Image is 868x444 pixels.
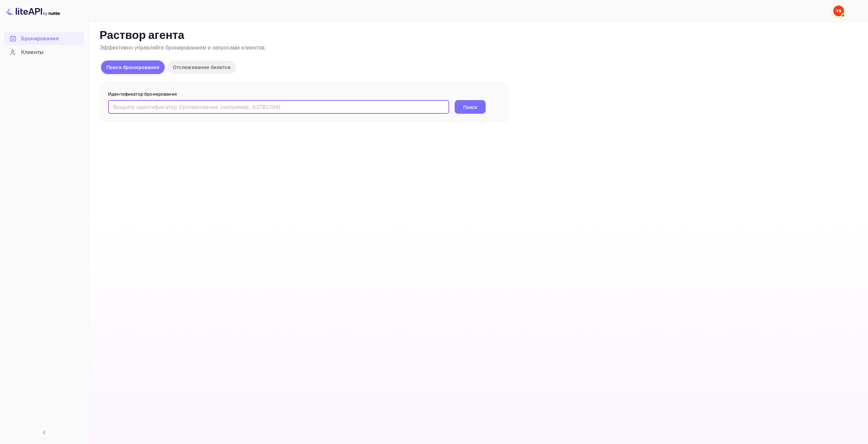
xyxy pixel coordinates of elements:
[173,64,231,70] ya-tr-span: Отслеживание билетов
[100,44,266,52] ya-tr-span: Эффективно управляйте бронированием и запросами клиентов.
[21,48,43,56] ya-tr-span: Клиенты
[4,32,84,45] div: Бронирования
[833,5,844,16] img: Служба Поддержки Яндекса
[108,91,177,97] ya-tr-span: Идентификатор бронирования
[463,103,477,111] ya-tr-span: Поиск
[4,46,84,58] a: Клиенты
[4,32,84,45] a: Бронирования
[108,100,449,114] input: Введите идентификатор бронирования (например, 63782194)
[4,46,84,59] div: Клиенты
[5,5,60,16] img: Логотип LiteAPI
[21,35,59,43] ya-tr-span: Бронирования
[106,64,159,70] ya-tr-span: Поиск бронирования
[38,426,50,439] button: Свернуть навигацию
[455,100,486,114] button: Поиск
[100,28,185,43] ya-tr-span: Раствор агента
